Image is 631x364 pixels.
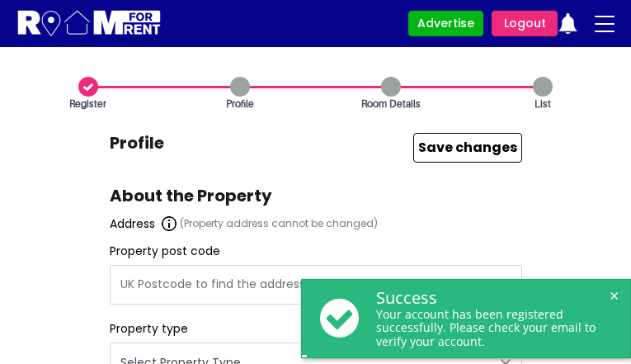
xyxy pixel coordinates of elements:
a: Profile [164,72,316,116]
label: Property type [110,322,188,336]
span: Register [26,97,150,111]
span: Profile [178,97,302,111]
a: Advertise [408,11,483,36]
div: Your account has been registered successfully. Please check your email to verify your account. [376,308,614,349]
h1: Profile [110,133,522,177]
img: ic-notification [558,13,578,34]
span: List [481,97,605,111]
input: UK Postcode to find the address [110,265,522,305]
span: Room Details [329,97,453,111]
label: Property post code [110,244,220,258]
label: Address [110,217,155,231]
img: Info icon [162,216,177,231]
img: Logo for Room for Rent, featuring a welcoming design with a house icon and modern typography [16,8,162,39]
a: Logout [492,11,558,36]
div: Success [376,288,614,308]
span: (Property address cannot be changed) [177,218,378,229]
h2: About the Property [110,186,522,210]
button: Save Changes [413,133,522,163]
span: × [606,288,622,304]
a: Register [12,72,164,116]
a: Room Details [316,72,468,116]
